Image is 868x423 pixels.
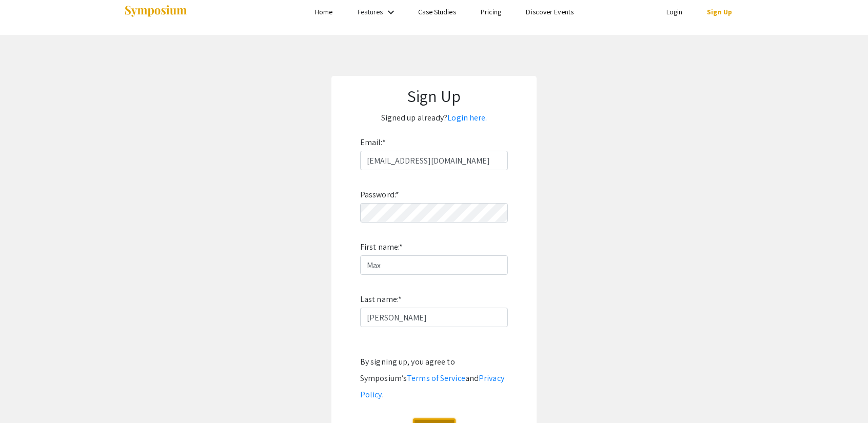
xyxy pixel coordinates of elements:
[666,7,683,16] a: Login
[360,187,399,203] label: Password:
[385,6,397,18] mat-icon: Expand Features list
[315,7,332,16] a: Home
[360,291,402,308] label: Last name:
[360,354,508,403] div: By signing up, you agree to Symposium’s and .
[342,110,526,126] p: Signed up already?
[8,377,44,415] iframe: Chat
[526,7,574,16] a: Discover Events
[407,373,465,384] a: Terms of Service
[360,134,386,151] label: Email:
[358,7,383,16] a: Features
[418,7,456,16] a: Case Studies
[124,5,188,18] img: Symposium by ForagerOne
[342,86,526,106] h1: Sign Up
[360,239,403,255] label: First name:
[447,112,487,123] a: Login here.
[481,7,502,16] a: Pricing
[360,373,504,400] a: Privacy Policy
[707,7,732,16] a: Sign Up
